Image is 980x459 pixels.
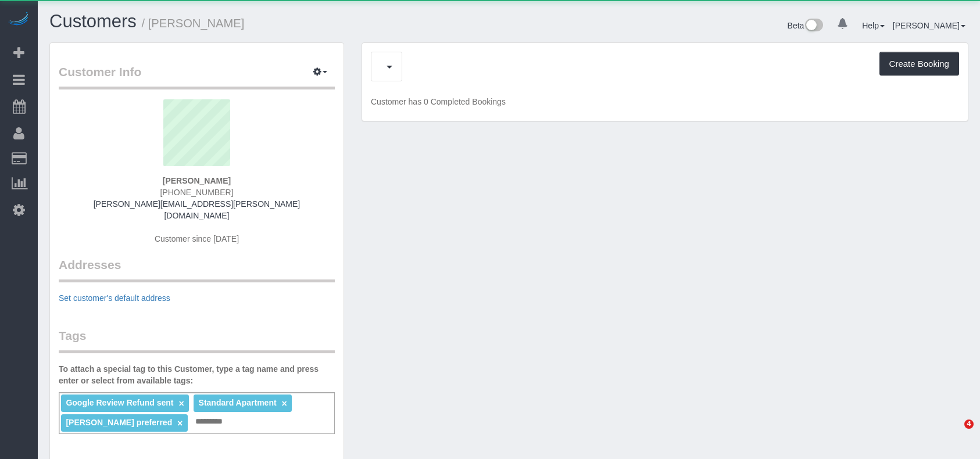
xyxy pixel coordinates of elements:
a: Customers [49,11,137,31]
small: / [PERSON_NAME] [142,17,245,30]
span: [PERSON_NAME] preferred [66,418,172,427]
span: 4 [964,419,974,429]
label: To attach a special tag to this Customer, type a tag name and press enter or select from availabl... [59,363,335,386]
a: × [178,399,184,408]
a: × [282,399,287,408]
a: Help [862,21,885,30]
span: Google Review Refund sent [66,398,173,407]
a: [PERSON_NAME][EMAIL_ADDRESS][PERSON_NAME][DOMAIN_NAME] [94,199,301,220]
span: Standard Apartment [199,398,277,407]
a: Beta [788,21,824,30]
img: Automaid Logo [7,12,30,28]
legend: Customer Info [59,63,335,89]
p: Customer has 0 Completed Bookings [371,96,959,107]
button: Create Booking [879,52,959,76]
strong: [PERSON_NAME] [163,176,231,185]
span: Customer since [DATE] [155,234,239,243]
iframe: Intercom live chat [940,419,968,447]
a: × [177,418,183,428]
a: Set customer's default address [59,293,170,303]
legend: Tags [59,327,335,353]
span: [PHONE_NUMBER] [160,188,233,197]
img: New interface [804,19,823,34]
a: [PERSON_NAME] [893,21,965,30]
